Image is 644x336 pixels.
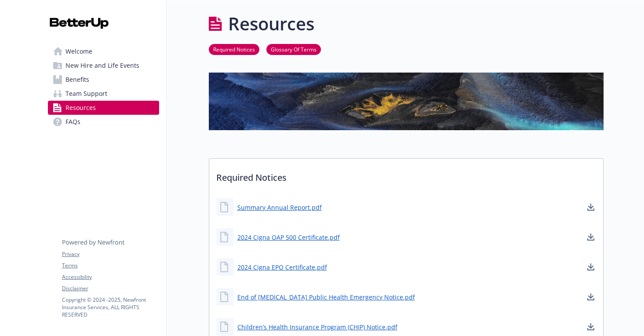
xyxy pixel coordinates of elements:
[62,273,159,281] a: Accessibility
[48,44,159,58] a: Welcome
[237,203,322,212] a: Summary Annual Report.pdf
[237,292,415,302] a: End of [MEDICAL_DATA] Public Health Emergency Notice.pdf
[65,115,80,129] span: FAQs
[586,292,596,302] a: download document
[209,45,259,53] a: Required Notices
[62,296,159,318] p: Copyright © 2024 - 2025 , Newfront Insurance Services, ALL RIGHTS RESERVED
[228,11,314,37] h1: Resources
[65,87,107,101] span: Team Support
[209,73,604,130] img: resources page banner
[62,250,159,258] a: Privacy
[48,115,159,129] a: FAQs
[586,202,596,212] a: download document
[266,45,321,53] a: Glossary Of Terms
[586,321,596,332] a: download document
[209,159,603,191] p: Required Notices
[48,101,159,115] a: Resources
[65,73,89,87] span: Benefits
[65,44,92,58] span: Welcome
[237,233,340,242] a: 2024 Cigna OAP 500 Certificate.pdf
[48,87,159,101] a: Team Support
[48,73,159,87] a: Benefits
[65,101,96,115] span: Resources
[237,322,397,332] a: Children’s Health Insurance Program (CHIP) Notice.pdf
[586,262,596,272] a: download document
[62,262,159,270] a: Terms
[65,58,139,73] span: New Hire and Life Events
[237,263,327,272] a: 2024 Cigna EPO Certificate.pdf
[586,232,596,242] a: download document
[62,285,159,292] a: Disclaimer
[48,58,159,73] a: New Hire and Life Events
